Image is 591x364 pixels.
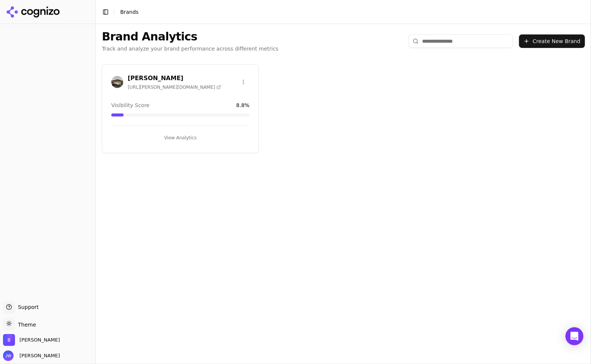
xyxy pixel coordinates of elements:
[3,351,13,361] img: Jonathan Wahl
[128,74,221,83] h3: [PERSON_NAME]
[3,334,15,346] img: Bowlus
[120,9,139,15] span: Brands
[3,334,60,346] button: Open organization switcher
[236,101,250,109] span: 8.8 %
[102,30,279,43] h1: Brand Analytics
[102,45,279,52] p: Track and analyze your brand performance across different metrics
[111,76,123,88] img: Bowlus
[16,352,60,359] span: [PERSON_NAME]
[3,351,60,361] button: Open user button
[111,132,249,144] button: View Analytics
[120,8,139,16] nav: breadcrumb
[15,322,36,328] span: Theme
[519,34,585,48] button: Create New Brand
[15,303,39,311] span: Support
[128,84,221,90] span: [URL][PERSON_NAME][DOMAIN_NAME]
[566,327,584,345] div: Open Intercom Messenger
[19,337,60,343] span: Bowlus
[111,101,149,109] span: Visibility Score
